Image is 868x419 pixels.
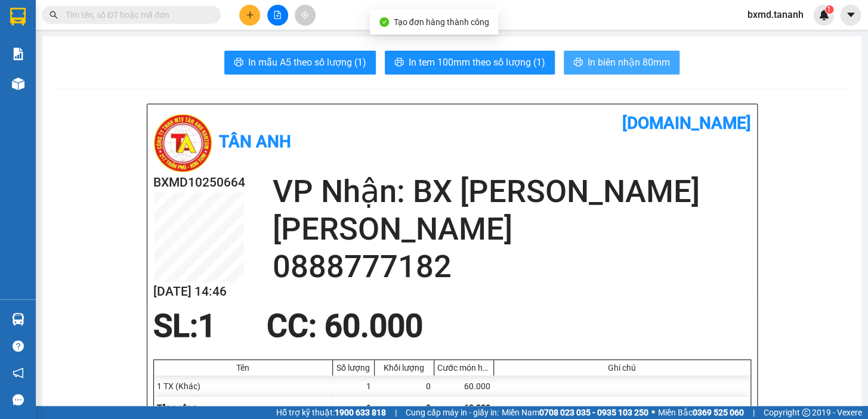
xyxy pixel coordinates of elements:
span: aim [301,11,309,19]
h2: 0888777182 [273,248,751,285]
div: 1 TX (Khác) [154,375,333,397]
span: file-add [273,11,282,19]
span: notification [13,367,24,378]
h2: BXMD10250664 [153,173,245,193]
span: 0 [426,403,431,412]
span: 60.000 [464,403,490,412]
input: Tìm tên, số ĐT hoặc mã đơn [66,8,206,21]
div: 60.000 [434,375,494,397]
span: Tạo đơn hàng thành công [394,17,489,27]
button: printerIn tem 100mm theo số lượng (1) [385,51,555,75]
span: bxmd.tananh [738,7,813,22]
button: file-add [267,5,288,26]
img: warehouse-icon [12,313,24,325]
span: 1 [198,308,216,344]
span: caret-down [845,10,856,20]
span: search [50,11,58,19]
h2: [PERSON_NAME] [273,210,751,248]
span: message [13,394,24,405]
span: Cung cấp máy in - giấy in: [406,406,499,419]
li: VP BX Miền Đông [6,51,82,64]
b: [DOMAIN_NAME] [622,113,751,133]
span: Miền Bắc [658,406,744,419]
span: Miền Nam [502,406,648,419]
span: ⚪️ [651,410,655,415]
span: printer [234,57,243,69]
span: plus [246,11,254,19]
img: logo-vxr [10,8,26,26]
button: printerIn mẫu A5 theo số lượng (1) [224,51,376,75]
button: aim [295,5,316,26]
h2: VP Nhận: BX [PERSON_NAME] [273,173,751,210]
div: 0 [375,375,434,397]
b: Dãy 3 A6 trong BXMĐ cũ [6,66,71,88]
span: In mẫu A5 theo số lượng (1) [248,55,366,70]
span: environment [6,66,14,75]
div: CC : 60.000 [260,308,430,344]
strong: 1900 633 818 [335,408,386,417]
button: caret-down [840,5,861,26]
img: logo.jpg [6,6,48,48]
div: 1 [333,375,375,397]
span: copyright [802,408,810,417]
div: Khối lượng [378,363,431,373]
span: In biên nhận 80mm [588,55,670,70]
span: printer [394,57,404,69]
span: Tổng cộng [157,403,197,412]
sup: 1 [825,5,833,14]
span: In tem 100mm theo số lượng (1) [409,55,545,70]
span: printer [573,57,583,69]
strong: 0369 525 060 [693,408,744,417]
div: Số lượng [336,363,371,373]
h2: [DATE] 14:46 [153,282,245,302]
span: SL: [153,308,198,344]
span: | [395,406,397,419]
span: environment [82,66,91,75]
img: icon-new-feature [818,10,829,20]
span: 1 [827,5,831,14]
img: solution-icon [12,48,24,60]
div: Cước món hàng [437,363,490,373]
span: | [753,406,755,419]
button: plus [239,5,260,26]
img: logo.jpg [153,113,213,173]
button: printerIn biên nhận 80mm [564,51,679,75]
span: 1 [366,403,371,412]
strong: 0708 023 035 - 0935 103 250 [539,408,648,417]
span: Hỗ trợ kỹ thuật: [276,406,386,419]
div: Ghi chú [497,363,747,373]
li: Tân Anh [6,6,173,29]
span: question-circle [13,340,24,352]
b: Tân Anh [219,132,291,151]
div: Tên [157,363,329,373]
img: warehouse-icon [12,77,24,90]
li: VP VP Sa Thầy [82,51,159,64]
span: check-circle [379,17,389,27]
